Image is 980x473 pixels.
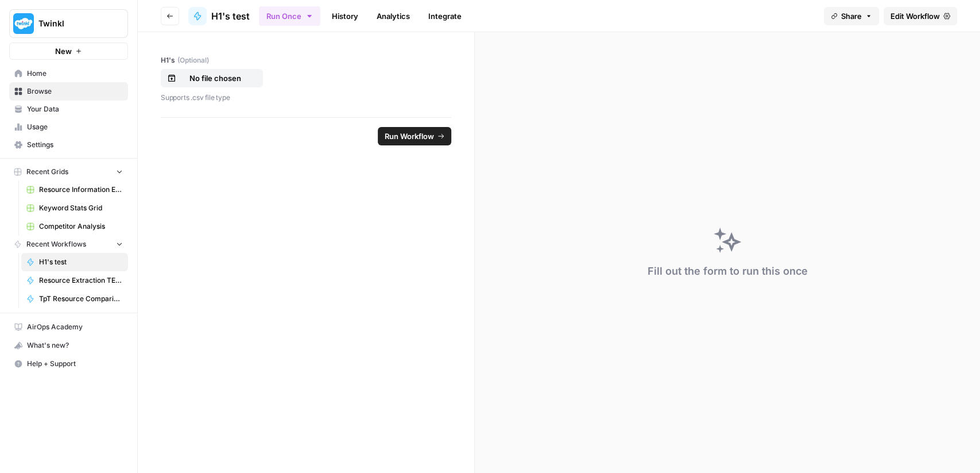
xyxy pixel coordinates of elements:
span: Browse [27,86,123,97]
span: Run Workflow [385,130,434,142]
a: Competitor Analysis [21,217,128,236]
a: Home [9,64,128,83]
a: History [325,7,365,25]
span: Resource Extraction TEST [39,275,123,286]
a: Analytics [370,7,417,25]
a: Edit Workflow [884,7,957,25]
button: Run Once [259,6,320,26]
a: Resource Information Extraction and Descriptions [21,180,128,199]
a: Keyword Stats Grid [21,199,128,217]
span: Settings [27,140,123,150]
span: Usage [27,122,123,132]
div: What's new? [10,337,127,354]
span: AirOps Academy [27,322,123,332]
span: (Optional) [177,55,209,66]
button: Share [824,7,879,25]
a: Browse [9,82,128,101]
button: Run Workflow [378,127,451,145]
a: Settings [9,136,128,154]
a: H1's test [21,253,128,271]
span: Help + Support [27,359,123,369]
span: Keyword Stats Grid [39,203,123,213]
span: Twinkl [38,18,108,29]
label: H1's [161,55,451,66]
button: No file chosen [161,69,263,87]
span: Home [27,68,123,79]
a: AirOps Academy [9,318,128,336]
button: Workspace: Twinkl [9,9,128,38]
p: Supports .csv file type [161,92,451,103]
button: Recent Workflows [9,236,128,253]
span: New [55,45,72,57]
span: Share [841,10,862,22]
span: Edit Workflow [890,10,940,22]
span: Recent Workflows [26,239,86,249]
span: Competitor Analysis [39,221,123,232]
a: Your Data [9,100,128,118]
span: H1's test [211,9,250,23]
button: Recent Grids [9,163,128,180]
a: Resource Extraction TEST [21,271,128,290]
a: H1's test [188,7,250,25]
button: New [9,43,128,60]
span: Your Data [27,104,123,114]
a: TpT Resource Comparison [21,290,128,308]
span: Resource Information Extraction and Descriptions [39,184,123,195]
a: Usage [9,118,128,136]
button: Help + Support [9,355,128,373]
p: No file chosen [179,72,252,84]
span: Recent Grids [26,167,68,177]
a: Integrate [421,7,468,25]
span: H1's test [39,257,123,267]
span: TpT Resource Comparison [39,294,123,304]
button: What's new? [9,336,128,355]
img: Twinkl Logo [13,13,34,34]
div: Fill out the form to run this once [647,263,807,279]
